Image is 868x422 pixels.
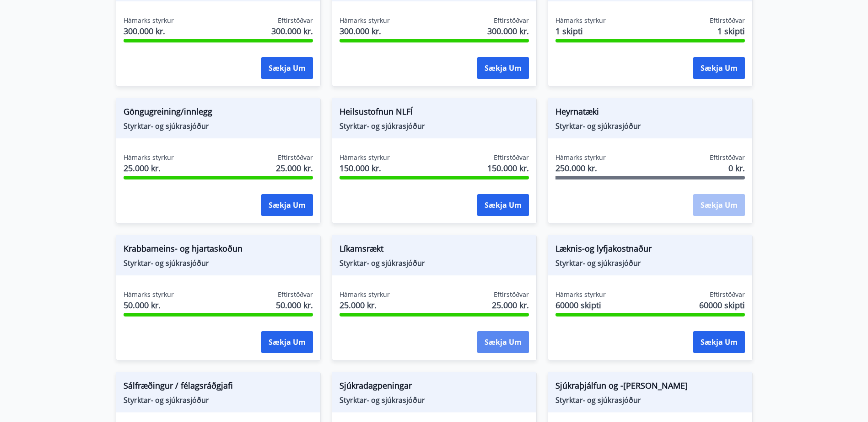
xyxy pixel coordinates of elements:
[340,121,529,131] span: Styrktar- og sjúkrasjóður
[340,243,529,258] span: Líkamsrækt
[693,331,745,353] button: Sækja um
[494,290,529,299] span: Eftirstöðvar
[487,25,529,37] span: 300.000 kr.
[487,162,529,174] span: 150.000 kr.
[710,153,745,162] span: Eftirstöðvar
[261,194,313,216] button: Sækja um
[276,299,313,311] span: 50.000 kr.
[340,299,390,311] span: 25.000 kr.
[494,153,529,162] span: Eftirstöðvar
[340,16,390,25] span: Hámarks styrkur
[555,121,745,131] span: Styrktar- og sjúkrasjóður
[340,105,529,121] span: Heilsustofnun NLFÍ
[717,25,745,37] span: 1 skipti
[555,299,606,311] span: 60000 skipti
[340,290,390,299] span: Hámarks styrkur
[340,395,529,405] span: Styrktar- og sjúkrasjóður
[276,162,313,174] span: 25.000 kr.
[261,331,313,353] button: Sækja um
[124,258,313,268] span: Styrktar- og sjúkrasjóður
[124,395,313,405] span: Styrktar- og sjúkrasjóður
[278,153,313,162] span: Eftirstöðvar
[555,243,745,258] span: Læknis-og lyfjakostnaður
[699,299,745,311] span: 60000 skipti
[555,258,745,268] span: Styrktar- og sjúkrasjóður
[555,290,606,299] span: Hámarks styrkur
[124,121,313,131] span: Styrktar- og sjúkrasjóður
[124,380,313,395] span: Sálfræðingur / félagsráðgjafi
[340,380,529,395] span: Sjúkradagpeningar
[340,153,390,162] span: Hámarks styrkur
[710,290,745,299] span: Eftirstöðvar
[124,290,174,299] span: Hámarks styrkur
[124,105,313,121] span: Göngugreining/innlegg
[124,25,174,37] span: 300.000 kr.
[728,162,745,174] span: 0 kr.
[555,395,745,405] span: Styrktar- og sjúkrasjóður
[492,299,529,311] span: 25.000 kr.
[124,16,174,25] span: Hámarks styrkur
[124,153,174,162] span: Hámarks styrkur
[340,162,390,174] span: 150.000 kr.
[555,153,606,162] span: Hámarks styrkur
[477,194,529,216] button: Sækja um
[278,16,313,25] span: Eftirstöðvar
[477,57,529,79] button: Sækja um
[340,25,390,37] span: 300.000 kr.
[124,299,174,311] span: 50.000 kr.
[693,57,745,79] button: Sækja um
[555,162,606,174] span: 250.000 kr.
[278,290,313,299] span: Eftirstöðvar
[710,16,745,25] span: Eftirstöðvar
[494,16,529,25] span: Eftirstöðvar
[555,16,606,25] span: Hámarks styrkur
[555,25,606,37] span: 1 skipti
[271,25,313,37] span: 300.000 kr.
[477,331,529,353] button: Sækja um
[124,243,313,258] span: Krabbameins- og hjartaskoðun
[340,258,529,268] span: Styrktar- og sjúkrasjóður
[555,380,745,395] span: Sjúkraþjálfun og -[PERSON_NAME]
[124,162,174,174] span: 25.000 kr.
[261,57,313,79] button: Sækja um
[555,105,745,121] span: Heyrnatæki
